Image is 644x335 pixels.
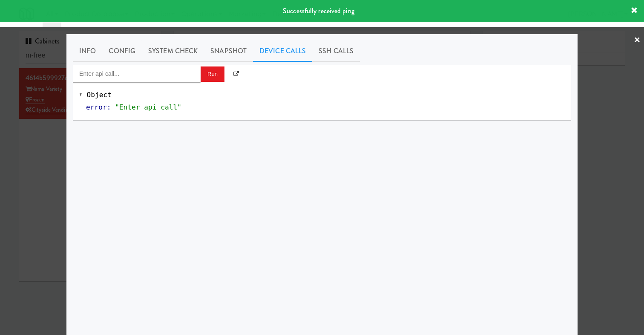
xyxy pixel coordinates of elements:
[142,40,204,62] a: System Check
[253,40,312,62] a: Device Calls
[204,40,253,62] a: Snapshot
[86,103,107,111] span: error
[107,103,111,111] span: :
[73,40,102,62] a: Info
[283,6,354,16] span: Successfully received ping
[87,91,112,99] span: Object
[312,40,360,62] a: SSH Calls
[115,103,181,111] span: "Enter api call"
[634,27,641,54] a: ×
[73,65,201,82] input: Enter api call...
[102,40,142,62] a: Config
[201,66,224,82] button: Run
